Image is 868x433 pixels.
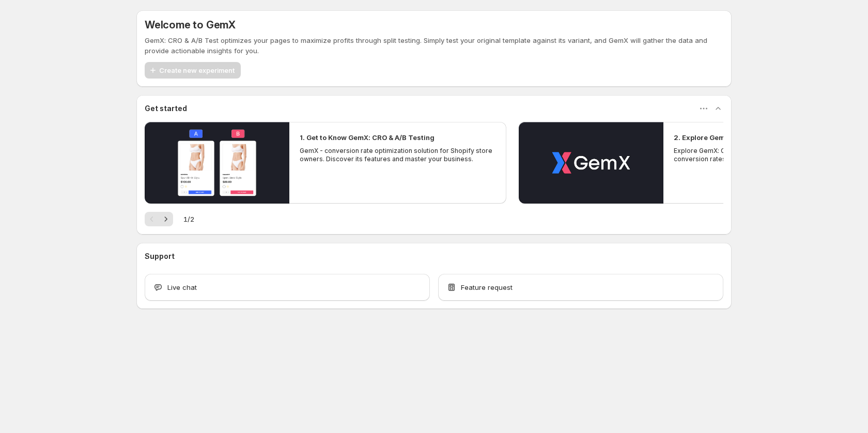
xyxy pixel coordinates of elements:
[519,122,663,204] button: Play video
[674,132,834,143] h2: 2. Explore GemX: CRO & A/B Testing Use Cases
[145,35,723,56] p: GemX: CRO & A/B Test optimizes your pages to maximize profits through split testing. Simply test ...
[461,282,513,292] span: Feature request
[300,147,496,163] p: GemX - conversion rate optimization solution for Shopify store owners. Discover its features and ...
[145,212,173,226] nav: Pagination
[145,103,187,114] h3: Get started
[145,19,236,31] h5: Welcome to GemX
[183,214,194,224] span: 1 / 2
[167,282,197,292] span: Live chat
[145,122,289,204] button: Play video
[300,132,435,143] h2: 1. Get to Know GemX: CRO & A/B Testing
[159,212,173,226] button: Next
[145,251,175,261] h3: Support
